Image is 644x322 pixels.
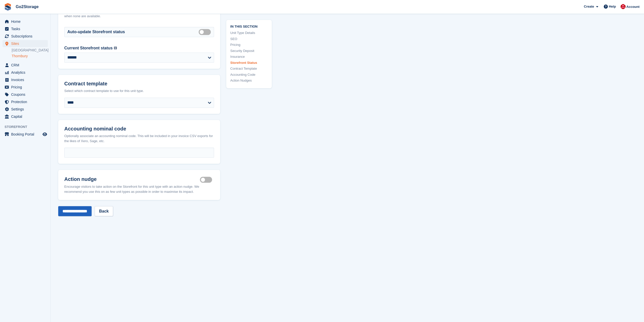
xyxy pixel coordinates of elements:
[11,98,41,105] span: Protection
[11,91,41,98] span: Coupons
[12,54,48,59] a: Thornbury
[5,124,50,129] span: Storefront
[42,131,48,137] a: Preview store
[3,69,48,76] a: menu
[64,88,214,93] div: Select which contract template to use for this unit type.
[3,106,48,113] a: menu
[230,66,268,71] a: Contract Template
[230,36,268,42] a: SEO
[3,113,48,120] a: menu
[230,31,268,36] a: Unit Type Details
[3,18,48,25] a: menu
[200,179,214,180] label: Is active
[4,3,12,11] img: stora-icon-8386f47178a22dfd0bd8f6a31ec36ba5ce8667c1dd55bd0f319d3a0aa187defe.svg
[11,76,41,83] span: Invoices
[11,40,41,47] span: Sites
[11,84,41,91] span: Pricing
[11,131,41,138] span: Booking Portal
[230,72,268,77] a: Accounting Code
[230,54,268,60] a: Insurance
[64,134,214,143] div: Optionally associate an accounting nominal code. This will be included in your invoice CSV export...
[64,184,214,194] div: Encourage visitors to take action on the Storefront for this unit type with an action nudge. We r...
[11,106,41,113] span: Settings
[14,3,41,11] a: Go2Storage
[11,69,41,76] span: Analytics
[11,33,41,40] span: Subscriptions
[11,62,41,69] span: CRM
[626,4,639,9] span: Account
[3,131,48,138] a: menu
[3,62,48,69] a: menu
[64,126,214,132] h2: Accounting nominal code
[3,98,48,105] a: menu
[67,29,125,35] label: Auto-update Storefront status
[11,18,41,25] span: Home
[609,4,616,9] span: Help
[230,24,268,29] span: In this section
[64,45,113,51] label: Current Storefront status
[230,60,268,65] a: Storefront Status
[114,46,117,49] img: icon-info-grey-7440780725fd019a000dd9b08b2336e03edf1995a4989e88bcd33f0948082b44.svg
[620,4,626,9] img: James Pearson
[11,113,41,120] span: Capital
[230,43,268,48] a: Pricing
[199,31,213,32] label: Auto manage storefront status
[3,91,48,98] a: menu
[64,176,200,182] h2: Action nudge
[11,25,41,32] span: Tasks
[3,25,48,32] a: menu
[12,48,48,53] a: [GEOGRAPHIC_DATA]
[3,33,48,40] a: menu
[95,206,113,216] a: Back
[64,81,214,87] h2: Contract template
[230,78,268,83] a: Action Nudges
[584,4,594,9] span: Create
[3,40,48,47] a: menu
[3,84,48,91] a: menu
[3,76,48,83] a: menu
[230,48,268,53] a: Security Deposit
